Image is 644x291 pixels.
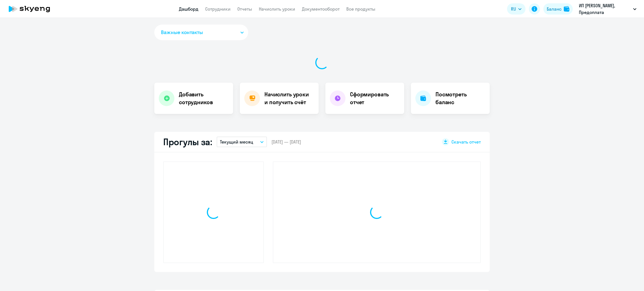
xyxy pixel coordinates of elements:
span: Скачать отчет [451,139,481,145]
a: Начислить уроки [259,6,295,12]
a: Документооборот [302,6,340,12]
h4: Сформировать отчет [350,90,400,106]
h4: Добавить сотрудников [179,90,229,106]
a: Сотрудники [205,6,231,12]
p: Текущий месяц [220,139,253,145]
a: Дашборд [179,6,198,12]
button: Текущий месяц [217,137,267,147]
h2: Прогулы за: [163,136,212,147]
button: Важные контакты [154,25,248,40]
button: Балансbalance [543,3,573,15]
span: Важные контакты [161,29,203,36]
h4: Начислить уроки и получить счёт [264,90,313,106]
img: balance [564,6,569,12]
a: Все продукты [346,6,375,12]
h4: Посмотреть баланс [435,90,485,106]
div: Баланс [547,6,562,12]
button: ИП [PERSON_NAME], Предоплата [576,2,639,16]
p: ИП [PERSON_NAME], Предоплата [579,2,631,16]
a: Отчеты [237,6,252,12]
span: [DATE] — [DATE] [271,139,301,145]
span: RU [511,6,516,12]
button: RU [507,3,525,15]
